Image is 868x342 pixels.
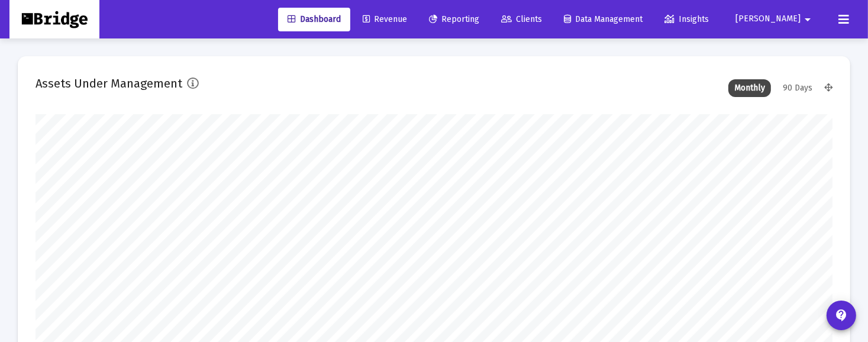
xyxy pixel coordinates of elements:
[801,8,815,31] mat-icon: arrow_drop_down
[554,8,652,31] a: Data Management
[735,14,801,24] span: [PERSON_NAME]
[278,8,350,31] a: Dashboard
[721,7,829,31] button: [PERSON_NAME]
[501,14,542,24] span: Clients
[564,14,643,24] span: Data Management
[288,14,341,24] span: Dashboard
[777,79,818,97] div: 90 Days
[353,8,417,31] a: Revenue
[18,8,91,31] img: Dashboard
[655,8,718,31] a: Insights
[664,14,709,24] span: Insights
[492,8,551,31] a: Clients
[834,308,848,322] mat-icon: contact_support
[728,79,771,97] div: Monthly
[429,14,479,24] span: Reporting
[420,8,489,31] a: Reporting
[363,14,407,24] span: Revenue
[36,74,182,93] h2: Assets Under Management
